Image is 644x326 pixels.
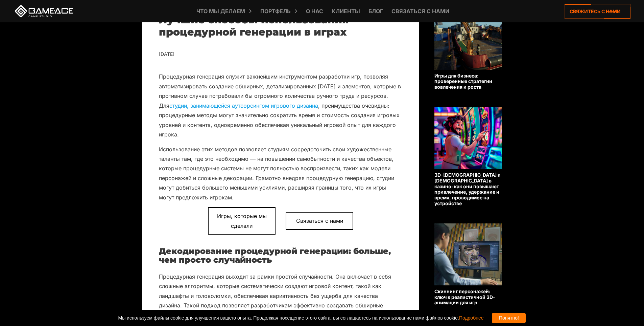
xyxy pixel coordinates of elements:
[434,223,502,306] a: Скиннинг персонажей: ключ к реалистичной 3D-анимации для игр
[260,8,291,15] font: Портфель
[159,146,394,201] font: Использование этих методов позволяет студиям сосредоточить свои художественные таланты там, где э...
[434,107,502,169] img: Связанный
[306,8,323,15] font: О нас
[118,315,459,321] font: Мы используем файлы cookie для улучшения вашего опыта. Продолжая посещение этого сайта, вы соглаш...
[368,8,383,15] font: Блог
[434,172,501,206] font: 3D-[DEMOGRAPHIC_DATA] и [DEMOGRAPHIC_DATA] в казино: как они повышают привлечение, удержание и вр...
[286,212,353,230] a: Связаться с нами
[169,102,318,109] a: студии, занимающейся аутсорсингом игрового дизайна
[332,8,360,15] font: Клиенты
[434,73,492,90] font: Игры для бизнеса: проверенные стратегии вовлечения и роста
[196,8,245,15] font: Что мы делаем
[159,246,391,265] font: Декодирование процедурной генерации: больше, чем просто случайность
[565,4,630,19] a: Свяжитесь с нами
[208,207,276,235] a: Игры, которые мы сделали
[217,213,267,229] font: Игры, которые мы сделали
[434,107,502,207] a: 3D-[DEMOGRAPHIC_DATA] и [DEMOGRAPHIC_DATA] в казино: как они повышают привлечение, удержание и вр...
[434,8,502,70] img: Связанный
[459,315,484,321] a: Подробнее
[434,223,502,285] img: Связанный
[296,217,343,224] font: Связаться с нами
[159,14,349,38] font: Лучшие способы использования процедурной генерации в играх
[434,8,502,90] a: Игры для бизнеса: проверенные стратегии вовлечения и роста
[499,315,519,321] font: Понятно!
[434,288,495,306] font: Скиннинг персонажей: ключ к реалистичной 3D-анимации для игр
[391,8,449,15] font: Связаться с нами
[159,73,401,109] font: Процедурная генерация служит важнейшим инструментом разработки игр, позволяя автоматизировать соз...
[159,273,391,319] font: Процедурная генерация выходит за рамки простой случайности. Она включает в себя сложные алгоритмы...
[159,51,174,57] font: [DATE]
